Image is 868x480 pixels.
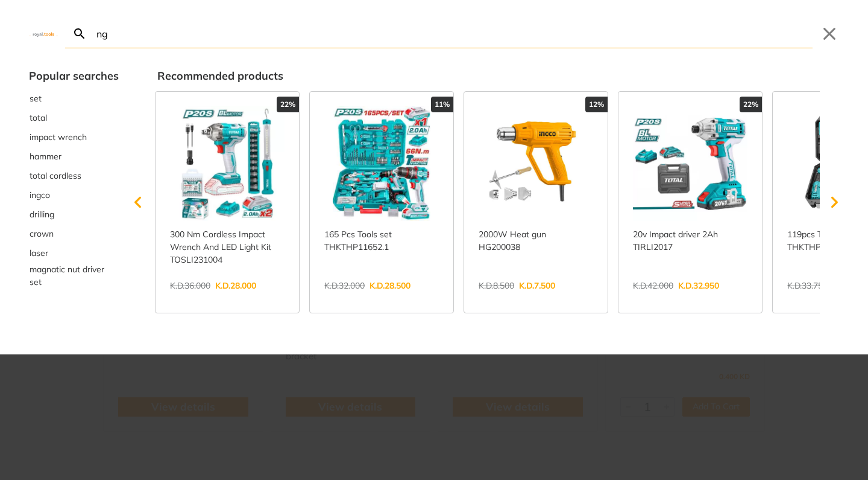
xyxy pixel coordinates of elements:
[29,205,119,224] div: Suggestion: drilling
[29,224,119,243] div: Suggestion: crown
[126,190,150,214] svg: Scroll left
[585,97,608,112] div: 12%
[820,24,839,43] button: Close
[29,127,119,147] div: Suggestion: impact wrench
[29,89,119,108] div: Suggestion: set
[157,68,839,84] div: Recommended products
[29,68,119,84] div: Popular searches
[30,228,54,240] span: crown
[29,243,119,263] button: Select suggestion: laser
[30,189,50,202] span: ingco
[72,27,87,41] svg: Search
[30,112,47,124] span: total
[431,97,453,112] div: 11%
[29,127,119,147] button: Select suggestion: impact wrench
[29,185,119,205] button: Select suggestion: ingco
[30,170,81,182] span: total cordless
[30,208,54,221] span: drilling
[29,108,119,127] button: Select suggestion: total
[29,147,119,166] div: Suggestion: hammer
[29,147,119,166] button: Select suggestion: hammer
[29,166,119,185] button: Select suggestion: total cordless
[740,97,762,112] div: 22%
[30,150,61,163] span: hammer
[29,166,119,185] div: Suggestion: total cordless
[30,131,87,144] span: impact wrench
[30,247,48,260] span: laser
[29,108,119,127] div: Suggestion: total
[29,263,119,289] button: Select suggestion: magnatic nut driver set
[277,97,299,112] div: 22%
[822,190,846,214] svg: Scroll right
[94,19,813,48] input: Search…
[29,205,119,224] button: Select suggestion: drilling
[29,224,119,243] button: Select suggestion: crown
[29,185,119,205] div: Suggestion: ingco
[30,263,118,289] span: magnatic nut driver set
[29,263,119,289] div: Suggestion: magnatic nut driver set
[29,31,58,36] img: Close
[29,243,119,263] div: Suggestion: laser
[29,89,119,108] button: Select suggestion: set
[30,92,42,105] span: set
